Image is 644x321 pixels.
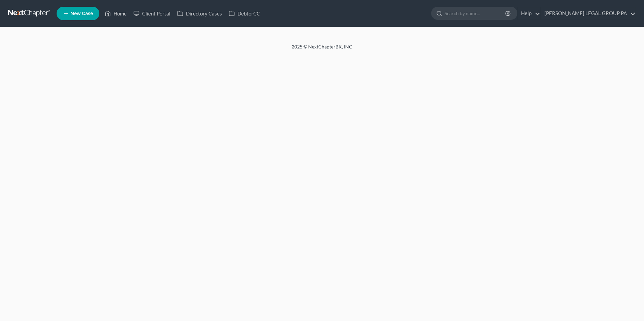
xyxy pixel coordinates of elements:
a: DebtorCC [225,7,263,20]
a: Help [518,7,540,20]
input: Search by name... [445,7,506,20]
span: New Case [70,11,93,16]
a: Directory Cases [174,7,225,20]
div: 2025 © NextChapterBK, INC [130,43,514,56]
a: Client Portal [130,7,174,20]
a: [PERSON_NAME] LEGAL GROUP PA [541,7,636,20]
a: Home [101,7,130,20]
